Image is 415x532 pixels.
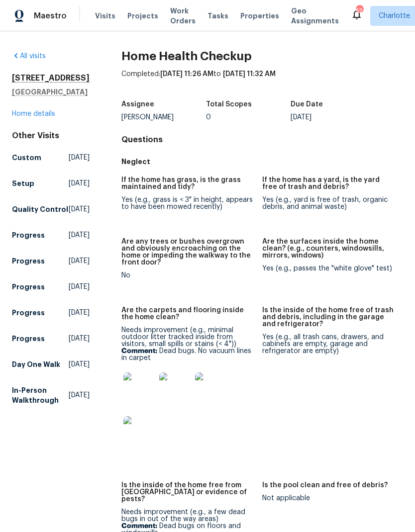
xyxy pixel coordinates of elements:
[262,495,395,502] div: Not applicable
[121,51,403,61] h2: Home Health Checkup
[121,327,254,454] div: Needs improvement (e.g., minimal outdoor litter tracked inside from visitors, small spills or sta...
[121,348,157,355] b: Comment:
[262,177,395,190] h5: If the home has a yard, is the yard free of trash and debris?
[240,11,279,21] span: Properties
[12,110,55,117] a: Home details
[121,135,403,145] h4: Questions
[12,355,90,373] a: Day One Walk[DATE]
[206,114,291,121] div: 0
[12,252,90,270] a: Progress[DATE]
[69,256,90,266] span: [DATE]
[69,334,90,344] span: [DATE]
[12,308,45,318] h5: Progress
[121,69,403,95] div: Completed: to
[12,381,90,409] a: In-Person Walkthrough[DATE]
[12,230,45,240] h5: Progress
[69,282,90,292] span: [DATE]
[356,6,363,16] div: 52
[12,334,45,344] h5: Progress
[12,330,90,348] a: Progress[DATE]
[12,282,45,292] h5: Progress
[127,11,158,21] span: Projects
[12,131,90,141] div: Other Visits
[12,153,41,163] h5: Custom
[12,178,34,188] h5: Setup
[121,196,254,210] div: Yes (e.g., grass is < 3" in height, appears to have been mowed recently)
[262,334,395,355] div: Yes (e.g., all trash cans, drawers, and cabinets are empty, garage and refrigerator are empty)
[291,114,375,121] div: [DATE]
[12,359,60,369] h5: Day One Walk
[12,256,45,266] h5: Progress
[121,482,254,503] h5: Is the inside of the home free from [GEOGRAPHIC_DATA] or evidence of pests?
[12,53,46,60] a: All visits
[170,6,196,26] span: Work Orders
[69,178,90,188] span: [DATE]
[121,177,254,190] h5: If the home has grass, is the grass maintained and tidy?
[121,101,154,108] h5: Assignee
[69,204,90,214] span: [DATE]
[34,11,67,21] span: Maestro
[262,265,395,272] div: Yes (e.g., passes the "white glove" test)
[262,307,395,328] h5: Is the inside of the home free of trash and debris, including in the garage and refrigerator?
[69,153,90,163] span: [DATE]
[121,272,254,279] div: No
[121,114,206,121] div: [PERSON_NAME]
[121,348,254,361] p: Dead bugs. No vacuum lines in carpet
[12,149,90,167] a: Custom[DATE]
[95,11,115,21] span: Visits
[223,71,276,78] span: [DATE] 11:32 AM
[12,385,69,405] h5: In-Person Walkthrough
[69,390,90,400] span: [DATE]
[121,523,157,530] b: Comment:
[262,238,395,259] h5: Are the surfaces inside the home clean? (e.g., counters, windowsills, mirrors, windows)
[12,278,90,296] a: Progress[DATE]
[121,157,403,167] h5: Neglect
[291,101,323,108] h5: Due Date
[160,71,213,78] span: [DATE] 11:26 AM
[12,226,90,244] a: Progress[DATE]
[262,482,388,489] h5: Is the pool clean and free of debris?
[69,230,90,240] span: [DATE]
[12,175,90,192] a: Setup[DATE]
[206,101,252,108] h5: Total Scopes
[291,6,339,26] span: Geo Assignments
[121,238,254,266] h5: Are any trees or bushes overgrown and obviously encroaching on the home or impeding the walkway t...
[12,204,68,214] h5: Quality Control
[121,307,254,321] h5: Are the carpets and flooring inside the home clean?
[69,359,90,369] span: [DATE]
[379,11,410,21] span: Charlotte
[12,200,90,218] a: Quality Control[DATE]
[262,196,395,210] div: Yes (e.g., yard is free of trash, organic debris, and animal waste)
[207,12,228,19] span: Tasks
[69,308,90,318] span: [DATE]
[12,304,90,322] a: Progress[DATE]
